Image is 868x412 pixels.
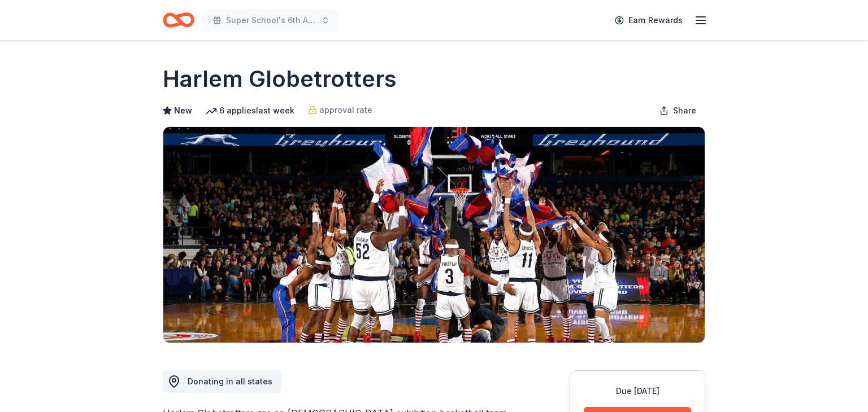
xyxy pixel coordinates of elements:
[163,7,194,33] a: Home
[206,104,294,117] div: 6 applies last week
[319,103,372,117] span: approval rate
[163,127,705,343] img: Image for Harlem Globetrotters
[608,10,689,30] a: Earn Rewards
[163,63,397,95] h1: Harlem Globetrotters
[174,104,192,117] span: New
[188,376,272,386] span: Donating in all states
[584,384,691,398] div: Due [DATE]
[226,14,316,27] span: Super School's 6th Annual Casino Night
[650,99,705,122] button: Share
[203,9,339,32] button: Super School's 6th Annual Casino Night
[673,104,696,117] span: Share
[308,103,372,117] a: approval rate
